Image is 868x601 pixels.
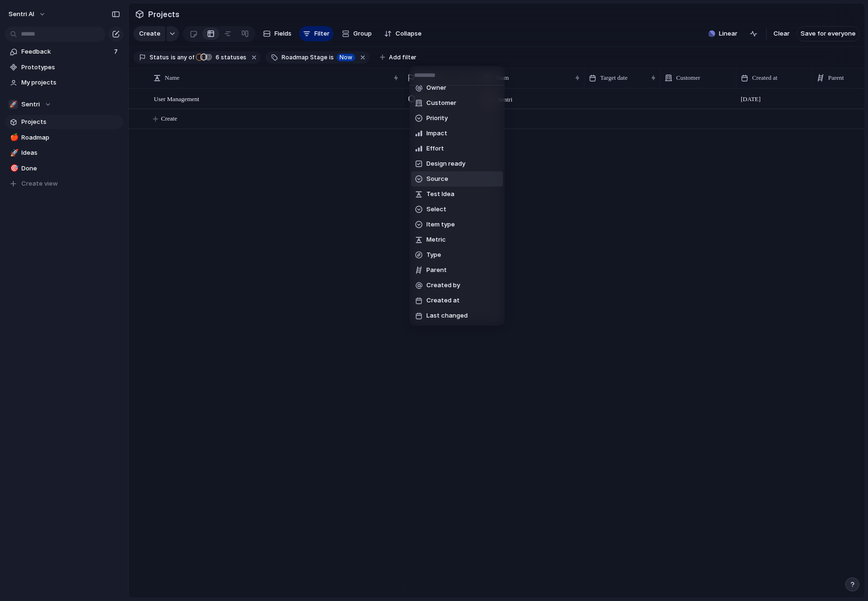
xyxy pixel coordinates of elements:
[426,250,441,260] span: Type
[426,205,446,214] span: Select
[426,83,446,93] span: Owner
[426,98,456,108] span: Customer
[426,129,447,138] span: Impact
[426,174,448,184] span: Source
[426,113,448,123] span: Priority
[426,311,468,320] span: Last changed
[426,159,465,169] span: Design ready
[426,296,460,305] span: Created at
[426,144,444,153] span: Effort
[426,189,454,199] span: Test Idea
[426,220,455,229] span: Item type
[426,281,460,290] span: Created by
[426,235,446,244] span: Metric
[426,265,447,275] span: Parent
